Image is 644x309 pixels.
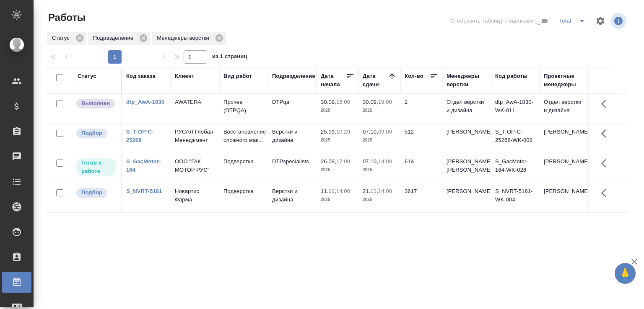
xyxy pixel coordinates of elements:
p: Подразделение [93,34,136,42]
p: 09:00 [378,129,392,135]
p: 14:00 [378,188,392,194]
div: Менеджеры верстки [447,72,487,89]
p: 15:00 [336,99,350,105]
div: Дата сдачи [363,72,388,89]
div: Кол-во [405,72,423,80]
td: DTPspecialists [268,153,317,183]
p: ООО "ГАК МОТОР РУС" [175,157,215,174]
a: S_T-OP-C-25268 [126,129,154,143]
a: dtp_AwA-1830 [126,99,164,105]
button: Здесь прячутся важные кнопки [596,153,616,173]
p: 19:00 [378,99,392,105]
td: [PERSON_NAME] [540,183,588,212]
div: Подразделение [272,72,315,80]
td: DTPqa [268,94,317,123]
p: Отдел верстки и дизайна [447,98,487,115]
p: [PERSON_NAME] [447,128,487,136]
p: Подверстка [223,187,264,196]
div: split button [557,14,590,28]
p: Статус [52,34,73,42]
p: 2025 [363,106,396,115]
p: 07.10, [363,129,378,135]
td: [PERSON_NAME] [540,124,588,153]
div: Исполнитель завершил работу [75,98,117,109]
p: 2025 [363,136,396,144]
p: 14:00 [378,158,392,165]
div: Статус [47,32,86,45]
p: 2025 [363,166,396,174]
div: Исполнитель может приступить к работе [75,157,117,177]
div: Можно подбирать исполнителей [75,187,117,198]
p: 2025 [321,196,354,204]
p: 14:00 [336,188,350,194]
div: Дата начала [321,72,346,89]
span: из 1 страниц [212,51,247,64]
td: Верстки и дизайна [268,124,317,153]
td: Отдел верстки и дизайна [540,94,588,123]
p: Готов к работе [81,159,111,175]
td: 2 [400,94,442,123]
p: 11.11, [321,188,336,194]
td: S_GacMotor-164-WK-026 [491,153,540,183]
p: 21.11, [363,188,378,194]
p: 2025 [321,136,354,144]
p: Выполнен [81,99,110,108]
p: Прочее (DTPQA) [223,98,264,115]
p: [PERSON_NAME] [447,187,487,196]
p: 26.09, [321,158,336,165]
p: 07.10, [363,158,378,165]
p: Новартис Фарма [175,187,215,204]
td: dtp_AwA-1830-WK-011 [491,94,540,123]
button: Здесь прячутся важные кнопки [596,124,616,144]
p: 2025 [363,196,396,204]
span: Отобразить таблицу с оценками [450,17,534,25]
td: 614 [400,153,442,183]
div: Статус [78,72,96,80]
td: S_T-OP-C-25268-WK-008 [491,124,540,153]
span: Посмотреть информацию [610,13,628,29]
a: S_GacMotor-164 [126,158,161,173]
p: 30.09, [321,99,336,105]
span: Настроить таблицу [590,11,610,31]
p: 2025 [321,166,354,174]
p: 17:00 [336,158,350,165]
div: Клиент [175,72,194,80]
p: 10:29 [336,129,350,135]
p: Восстановление сложного мак... [223,128,264,144]
p: РУСАЛ Глобал Менеджмент [175,128,215,144]
p: Менеджеры верстки [157,34,212,42]
p: Подбор [81,188,102,197]
button: Здесь прячутся важные кнопки [596,183,616,203]
td: Верстки и дизайна [268,183,317,212]
button: 🙏 [615,263,636,284]
p: 25.09, [321,129,336,135]
a: S_NVRT-5181 [126,188,162,194]
p: AWATERA [175,98,215,106]
div: Проектные менеджеры [544,72,584,89]
p: Подверстка [223,157,264,166]
p: 30.09, [363,99,378,105]
span: Работы [46,11,86,24]
p: 2025 [321,106,354,115]
p: Подбор [81,129,102,137]
div: Код работы [495,72,527,80]
div: Подразделение [88,32,150,45]
td: 512 [400,124,442,153]
div: Можно подбирать исполнителей [75,128,117,139]
td: [PERSON_NAME] [540,153,588,183]
span: 🙏 [618,265,632,282]
td: S_NVRT-5181-WK-004 [491,183,540,212]
p: [PERSON_NAME], [PERSON_NAME] [447,157,487,174]
td: 3617 [400,183,442,212]
div: Вид работ [223,72,252,80]
div: Код заказа [126,72,156,80]
div: Менеджеры верстки [152,32,226,45]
